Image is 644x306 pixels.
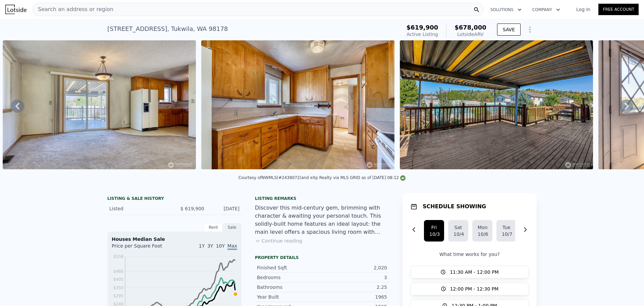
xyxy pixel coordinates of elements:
div: Fri [429,224,439,231]
div: LISTING & SALE HISTORY [107,196,241,203]
h1: SCHEDULE SHOWING [423,203,486,211]
button: Continue reading [255,237,302,244]
span: 10Y [216,243,225,249]
button: Sat10/4 [448,220,468,242]
button: 11:30 AM - 12:00 PM [411,266,529,278]
a: Log In [568,6,598,13]
div: Finished Sqft [257,264,322,271]
div: Courtesy of NWMLS (#2438072) and eXp Realty via MLS GRID as of [DATE] 08:12 [238,175,406,180]
span: Max [227,243,237,250]
div: Year Built [257,294,322,300]
div: Listing remarks [255,196,389,201]
span: 11:30 AM - 12:00 PM [450,269,499,275]
tspan: $350 [113,286,123,290]
div: Bedrooms [257,274,322,281]
img: Sale: 169788761 Parcel: 97354392 [3,40,196,169]
div: 10/7 [502,231,511,237]
div: Sat [453,224,463,231]
tspan: $558 [113,254,123,259]
div: 3 [322,274,387,281]
div: 10/3 [429,231,439,237]
div: Rent [204,223,223,232]
tspan: $460 [113,269,123,274]
button: SAVE [497,24,521,36]
span: Active Listing [407,32,438,37]
img: Lotside [5,5,26,14]
img: NWMLS Logo [400,175,406,181]
span: $ 619,900 [180,206,204,211]
button: Fri10/3 [424,220,444,242]
button: Show Options [523,23,537,36]
div: 1965 [322,294,387,300]
button: Tue10/7 [496,220,517,242]
div: Bathrooms [257,284,322,291]
span: 3Y [207,243,213,249]
span: 1Y [199,243,205,249]
span: $678,000 [454,24,486,31]
div: Listed [109,205,169,212]
span: 12:00 PM - 12:30 PM [450,286,499,292]
span: $619,900 [407,24,438,31]
div: Houses Median Sale [112,236,237,243]
div: Discover this mid-century gem, brimming with character & awaiting your personal touch. This solid... [255,204,389,236]
a: Free Account [598,4,639,15]
div: [DATE] [210,205,239,212]
div: Price per Square Foot [112,243,174,253]
div: Lotside ARV [454,31,486,38]
div: 2,020 [322,264,387,271]
div: Sale [223,223,241,232]
span: Search an address or region [33,5,113,13]
tspan: $295 [113,294,123,298]
div: 10/6 [478,231,487,237]
div: Property details [255,255,389,260]
div: 2.25 [322,284,387,291]
div: Tue [502,224,511,231]
div: 10/4 [453,231,463,237]
img: Sale: 169788761 Parcel: 97354392 [201,40,394,169]
p: What time works for you? [411,251,529,258]
img: Sale: 169788761 Parcel: 97354392 [400,40,593,169]
button: Mon10/6 [472,220,492,242]
button: Solutions [485,4,527,16]
button: Company [527,4,566,16]
div: [STREET_ADDRESS] , Tukwila , WA 98178 [107,24,228,34]
tspan: $405 [113,277,123,282]
button: 12:00 PM - 12:30 PM [411,282,529,295]
div: Mon [478,224,487,231]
